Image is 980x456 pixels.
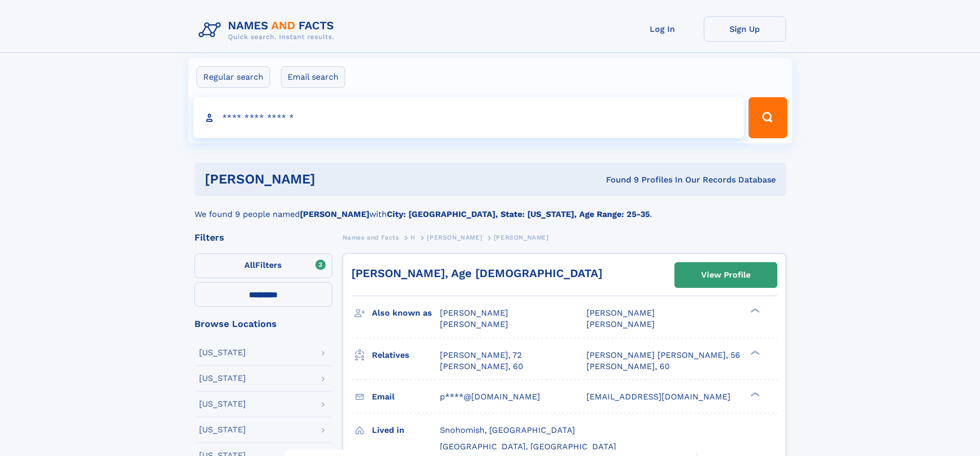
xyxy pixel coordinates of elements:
[387,209,650,219] b: City: [GEOGRAPHIC_DATA], State: [US_STATE], Age Range: 25-35
[372,304,440,322] h3: Also known as
[199,426,246,434] div: [US_STATE]
[586,350,740,361] a: [PERSON_NAME] [PERSON_NAME], 56
[194,196,786,221] div: We found 9 people named with .
[440,442,616,451] span: [GEOGRAPHIC_DATA], [GEOGRAPHIC_DATA]
[244,260,255,270] span: All
[494,234,549,241] span: [PERSON_NAME]
[586,392,730,402] span: [EMAIL_ADDRESS][DOMAIN_NAME]
[460,174,776,186] div: Found 9 Profiles In Our Records Database
[372,388,440,406] h3: Email
[701,263,751,287] div: View Profile
[343,231,399,244] a: Names and Facts
[748,349,760,356] div: ❯
[411,234,416,241] span: H
[749,97,787,138] button: Search Button
[440,308,508,318] span: [PERSON_NAME]
[675,263,777,287] a: View Profile
[194,253,332,278] label: Filters
[411,231,416,244] a: H
[199,400,246,408] div: [US_STATE]
[194,233,332,242] div: Filters
[586,361,670,372] a: [PERSON_NAME], 60
[440,319,508,329] span: [PERSON_NAME]
[621,16,704,42] a: Log In
[586,319,655,329] span: [PERSON_NAME]
[197,66,270,88] label: Regular search
[440,425,575,435] span: Snohomish, [GEOGRAPHIC_DATA]
[199,349,246,357] div: [US_STATE]
[194,319,332,329] div: Browse Locations
[281,66,345,88] label: Email search
[194,16,343,44] img: Logo Names and Facts
[372,346,440,364] h3: Relatives
[704,16,786,42] a: Sign Up
[748,391,760,397] div: ❯
[427,234,482,241] span: [PERSON_NAME]
[351,267,602,280] a: [PERSON_NAME], Age [DEMOGRAPHIC_DATA]
[427,231,482,244] a: [PERSON_NAME]
[748,307,760,314] div: ❯
[300,209,369,219] b: [PERSON_NAME]
[440,361,523,372] a: [PERSON_NAME], 60
[440,350,522,361] a: [PERSON_NAME], 72
[199,374,246,382] div: [US_STATE]
[193,97,744,138] input: search input
[205,173,461,186] h1: [PERSON_NAME]
[372,422,440,439] h3: Lived in
[586,308,655,318] span: [PERSON_NAME]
